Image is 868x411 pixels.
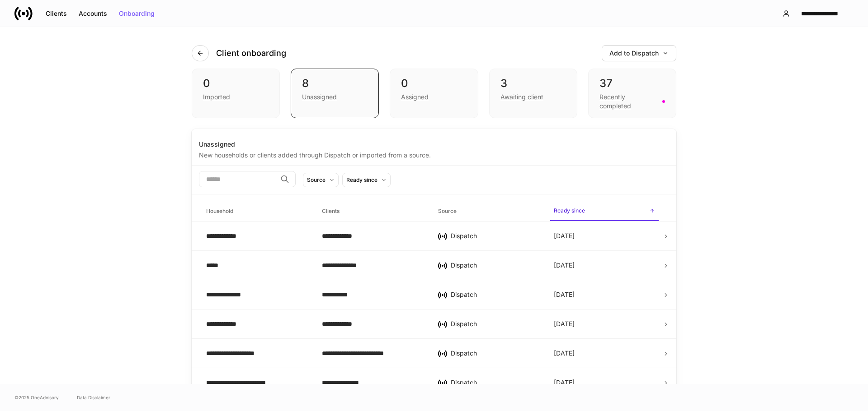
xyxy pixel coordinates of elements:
p: [DATE] [554,378,575,387]
div: Recently completed [599,92,657,111]
div: 0 [401,76,467,91]
button: Ready since [342,173,391,187]
div: Dispatch [451,290,539,299]
div: Ready since [346,175,377,184]
div: Add to Dispatch [609,50,669,56]
button: Source [303,173,339,187]
div: New households or clients added through Dispatch or imported from a source. [199,149,669,160]
div: Assigned [401,92,429,102]
div: 8Unassigned [291,69,379,118]
h4: Client onboarding [216,48,286,59]
h6: Clients [322,207,340,215]
span: Source [434,202,543,221]
span: Clients [318,202,427,221]
h6: Ready since [554,206,585,215]
button: Add to Dispatch [602,45,676,61]
div: 37 [599,76,665,91]
h6: Household [206,207,233,215]
h6: Source [438,207,457,215]
div: 37Recently completed [588,69,676,118]
p: [DATE] [554,349,575,358]
div: Dispatch [451,319,539,328]
span: Household [203,202,311,221]
p: [DATE] [554,290,575,299]
div: Clients [46,10,67,17]
div: 0 [203,76,269,91]
a: Data Disclaimer [77,394,110,401]
button: Onboarding [113,6,160,21]
div: Dispatch [451,261,539,270]
div: Unassigned [199,140,669,149]
div: 0Imported [192,69,280,118]
p: [DATE] [554,231,575,240]
div: 0Assigned [390,69,478,118]
p: [DATE] [554,319,575,328]
div: Dispatch [451,349,539,358]
div: 3Awaiting client [489,69,577,118]
div: Dispatch [451,378,539,387]
button: Clients [40,6,73,21]
div: 8 [302,76,368,91]
p: [DATE] [554,261,575,270]
div: Awaiting client [500,92,543,102]
div: Accounts [79,10,107,17]
div: 3 [500,76,566,91]
div: Imported [203,92,230,102]
div: Onboarding [119,10,155,17]
span: Ready since [550,202,659,221]
span: © 2025 OneAdvisory [14,394,59,401]
div: Unassigned [302,92,337,102]
div: Dispatch [451,231,539,240]
div: Source [307,175,325,184]
button: Accounts [73,6,113,21]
